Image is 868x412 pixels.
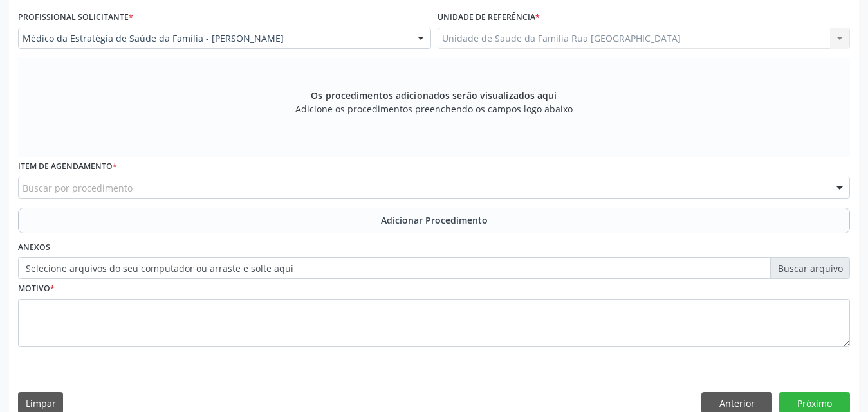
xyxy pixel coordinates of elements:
[381,213,488,227] span: Adicionar Procedimento
[18,208,850,233] button: Adicionar Procedimento
[18,8,133,28] label: Profissional Solicitante
[438,8,540,28] label: Unidade de referência
[295,102,573,116] span: Adicione os procedimentos preenchendo os campos logo abaixo
[311,89,557,102] span: Os procedimentos adicionados serão visualizados aqui
[23,181,133,195] span: Buscar por procedimento
[18,238,50,258] label: Anexos
[18,279,55,299] label: Motivo
[23,32,405,45] span: Médico da Estratégia de Saúde da Família - [PERSON_NAME]
[18,157,117,177] label: Item de agendamento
